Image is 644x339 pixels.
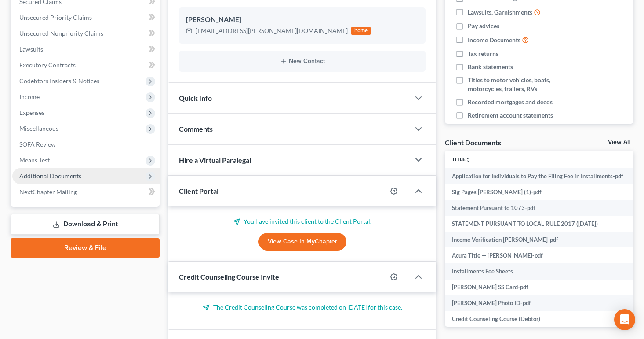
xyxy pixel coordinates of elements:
span: NextChapter Mailing [19,188,77,195]
span: Comments [179,125,213,133]
div: home [351,27,371,35]
span: Client Portal [179,187,218,195]
a: Review & File [11,238,160,258]
span: Hire a Virtual Paralegal [179,156,251,164]
button: New Contact [186,58,418,65]
span: Recorded mortgages and deeds [468,98,553,107]
a: Download & Print [11,214,160,235]
p: The Credit Counseling Course was completed on [DATE] for this case. [179,303,426,312]
a: Titleunfold_more [452,156,471,162]
a: Lawsuits [12,41,160,57]
span: Miscellaneous [19,125,58,132]
span: Credit Counseling Course Invite [179,273,279,281]
span: Unsecured Priority Claims [19,14,92,21]
span: Income [19,93,40,100]
div: [EMAIL_ADDRESS][PERSON_NAME][DOMAIN_NAME] [196,26,348,35]
i: unfold_more [466,157,471,162]
span: Tax returns [468,49,498,58]
span: Means Test [19,156,50,164]
span: Codebtors Insiders & Notices [19,77,99,85]
span: Executory Contracts [19,61,76,69]
a: Unsecured Nonpriority Claims [12,26,160,41]
span: Income Documents [468,36,520,44]
p: You have invited this client to the Client Portal. [179,217,426,226]
a: SOFA Review [12,136,160,152]
div: Open Intercom Messenger [614,309,635,330]
span: Bank statements [468,63,513,71]
a: View All [608,139,630,145]
span: Pay advices [468,22,499,30]
span: Lawsuits, Garnishments [468,8,532,17]
div: Client Documents [445,138,501,147]
a: NextChapter Mailing [12,184,160,200]
a: View Case in MyChapter [258,233,346,251]
span: Unsecured Nonpriority Claims [19,29,103,37]
span: SOFA Review [19,140,56,148]
span: Lawsuits [19,45,43,53]
span: Quick Info [179,94,212,102]
span: Additional Documents [19,172,81,180]
span: Titles to motor vehicles, boats, motorcycles, trailers, RVs [468,76,579,93]
div: [PERSON_NAME] [186,15,418,25]
a: Unsecured Priority Claims [12,10,160,26]
span: Expenses [19,109,44,116]
span: Retirement account statements [468,111,553,120]
a: Executory Contracts [12,57,160,73]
